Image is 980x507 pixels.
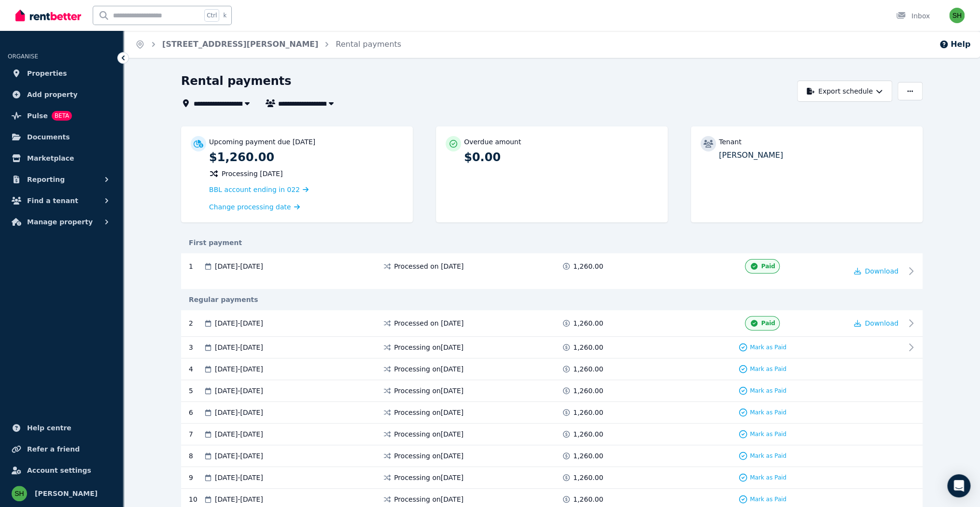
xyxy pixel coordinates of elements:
[215,386,263,396] span: [DATE] - [DATE]
[8,53,38,60] span: ORGANISE
[8,170,115,189] button: Reporting
[222,169,283,178] span: Processing [DATE]
[189,386,203,396] div: 5
[394,494,463,504] span: Processing on [DATE]
[215,261,263,271] span: [DATE] - [DATE]
[394,429,463,439] span: Processing on [DATE]
[181,295,923,304] div: Regular payments
[181,73,292,89] h1: Rental payments
[394,318,463,328] span: Processed on [DATE]
[27,422,71,434] span: Help centre
[573,364,603,374] span: 1,260.00
[719,137,742,147] p: Tenant
[162,40,318,49] a: [STREET_ADDRESS][PERSON_NAME]
[8,64,115,83] a: Properties
[750,343,786,351] span: Mark as Paid
[394,473,463,482] span: Processing on [DATE]
[761,319,775,327] span: Paid
[750,387,786,395] span: Mark as Paid
[573,494,603,504] span: 1,260.00
[12,486,27,501] img: Sunil Hooda
[27,68,67,79] span: Properties
[35,488,98,499] span: [PERSON_NAME]
[719,150,913,161] p: [PERSON_NAME]
[865,319,898,327] span: Download
[573,318,603,328] span: 1,260.00
[209,186,300,193] span: BBL account ending in 022
[27,195,78,206] span: Find a tenant
[394,386,463,396] span: Processing on [DATE]
[854,318,898,328] button: Download
[750,430,786,438] span: Mark as Paid
[573,386,603,396] span: 1,260.00
[573,429,603,439] span: 1,260.00
[573,343,603,352] span: 1,260.00
[949,8,965,23] img: Sunil Hooda
[189,408,203,417] div: 6
[854,266,898,276] button: Download
[947,474,970,497] div: Open Intercom Messenger
[8,461,115,480] a: Account settings
[189,343,203,352] div: 3
[336,40,401,49] a: Rental payments
[761,262,775,270] span: Paid
[209,202,300,212] a: Change processing date
[8,418,115,438] a: Help centre
[189,494,203,504] div: 10
[865,267,898,275] span: Download
[573,473,603,482] span: 1,260.00
[209,150,403,165] p: $1,260.00
[896,11,930,21] div: Inbox
[189,261,203,271] div: 1
[27,174,65,185] span: Reporting
[215,343,263,352] span: [DATE] - [DATE]
[189,364,203,374] div: 4
[573,261,603,271] span: 1,260.00
[8,127,115,147] a: Documents
[215,364,263,374] span: [DATE] - [DATE]
[750,409,786,416] span: Mark as Paid
[189,316,203,330] div: 2
[15,8,81,23] img: RentBetter
[209,202,291,212] span: Change processing date
[394,343,463,352] span: Processing on [DATE]
[8,191,115,210] button: Find a tenant
[124,31,413,58] nav: Breadcrumb
[27,89,78,100] span: Add property
[189,473,203,482] div: 9
[52,111,72,121] span: BETA
[8,106,115,125] a: PulseBETA
[750,495,786,503] span: Mark as Paid
[215,451,263,461] span: [DATE] - [DATE]
[27,131,70,143] span: Documents
[215,494,263,504] span: [DATE] - [DATE]
[464,137,521,147] p: Overdue amount
[394,451,463,461] span: Processing on [DATE]
[394,261,463,271] span: Processed on [DATE]
[27,465,91,476] span: Account settings
[27,110,48,122] span: Pulse
[27,216,93,228] span: Manage property
[8,149,115,168] a: Marketplace
[750,452,786,460] span: Mark as Paid
[215,318,263,328] span: [DATE] - [DATE]
[189,451,203,461] div: 8
[181,238,923,247] div: First payment
[464,150,658,165] p: $0.00
[27,152,74,164] span: Marketplace
[750,474,786,481] span: Mark as Paid
[750,365,786,373] span: Mark as Paid
[573,408,603,417] span: 1,260.00
[394,364,463,374] span: Processing on [DATE]
[215,408,263,417] span: [DATE] - [DATE]
[189,429,203,439] div: 7
[573,451,603,461] span: 1,260.00
[27,443,80,455] span: Refer a friend
[797,81,892,102] button: Export schedule
[204,9,219,22] span: Ctrl
[223,12,226,19] span: k
[215,429,263,439] span: [DATE] - [DATE]
[394,408,463,417] span: Processing on [DATE]
[215,473,263,482] span: [DATE] - [DATE]
[939,39,970,50] button: Help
